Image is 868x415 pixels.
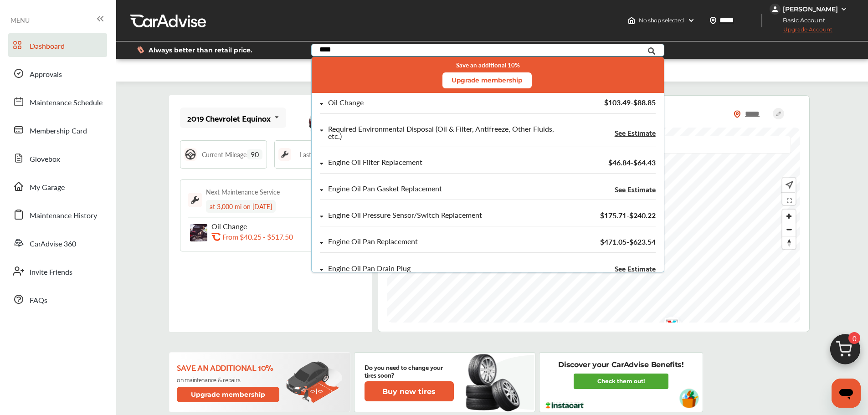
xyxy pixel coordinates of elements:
[679,389,699,408] img: instacart-vehicle.0979a191.svg
[832,379,861,408] iframe: Button to launch messaging window
[574,374,668,389] a: Check them out!
[300,151,333,158] span: Last Service
[177,362,281,372] p: Save an additional 10%
[761,14,762,27] img: header-divider.bc55588e.svg
[604,97,655,108] span: $103.49 - $88.85
[840,5,847,13] img: WGsFRI8htEPBVLJbROoPRyZpYNWhNONpIPPETTm6eUC0GeLEiAAAAAElFTkSuQmCC
[177,387,280,402] button: Upgrade membership
[770,15,832,25] span: Basic Account
[365,381,456,401] a: Buy new tires
[614,129,655,136] span: See Estimate
[30,69,62,81] span: Approvals
[206,200,276,213] div: at 3,000 mi on [DATE]
[365,381,454,401] button: Buy new tires
[614,185,655,193] span: See Estimate
[328,125,555,140] div: Required Environmental Disposal (Oil & Filter, Antifreeze, Other Fluids, etc.)
[149,47,252,53] span: Always better than retail price.
[823,330,867,374] img: cart_icon.3d0951e8.svg
[30,238,76,250] span: CarAdvise 360
[190,224,207,241] img: oil-change-thumb.jpg
[278,148,291,161] img: maintenance_logo
[614,265,655,272] span: See Estimate
[30,210,97,222] span: Maintenance History
[770,26,832,37] span: Upgrade Account
[328,238,418,246] div: Engine Oil Pan Replacement
[30,97,103,109] span: Maintenance Schedule
[558,360,683,370] p: Discover your CarAdvise Benefits!
[782,236,796,249] span: Reset bearing to north
[442,72,531,88] button: Upgrade membership
[782,223,796,236] button: Zoom out
[286,361,343,404] img: update-membership.81812027.svg
[10,16,30,24] span: MENU
[30,295,47,307] span: FAQs
[544,402,585,409] img: instacart-logo.217963cc.svg
[30,266,72,278] span: Invite Friends
[600,236,655,247] span: $471.05 - $623.54
[657,312,679,341] div: Map marker
[688,17,695,24] img: header-down-arrow.9dd2ce7d.svg
[184,148,197,161] img: steering_logo
[783,5,838,13] div: [PERSON_NAME]
[211,222,312,231] p: Oil Change
[709,17,717,24] img: location_vector.a44bc228.svg
[734,110,741,118] img: location_vector_orange.38f05af8.svg
[608,157,655,168] span: $46.84 - $64.43
[8,33,107,57] a: Dashboard
[328,159,422,166] div: Engine Oil Filter Replacement
[8,231,107,255] a: CarAdvise 360
[188,193,202,207] img: maintenance_logo
[177,376,281,383] p: on maintenance & repairs
[784,180,793,190] img: recenter.ce011a49.svg
[188,217,354,218] img: border-line.da1032d4.svg
[8,287,107,311] a: FAQs
[600,210,655,220] span: $175.71 - $240.22
[247,149,262,159] span: 90
[8,61,107,85] a: Approvals
[187,113,271,123] div: 2019 Chevrolet Equinox
[30,154,60,165] span: Glovebox
[328,265,411,272] div: Engine Oil Pan Drain Plug
[657,312,681,341] img: logo-valvoline.png
[30,41,65,52] span: Dashboard
[628,17,635,24] img: header-home-logo.8d720a4f.svg
[8,118,107,142] a: Membership Card
[848,332,860,344] span: 0
[328,211,482,219] div: Engine Oil Pressure Sensor/Switch Replacement
[8,146,107,170] a: Glovebox
[202,151,247,158] span: Current Mileage
[770,4,781,15] img: jVpblrzwTbfkPYzPPzSLxeg0AAAAASUVORK5CYII=
[782,236,796,249] button: Reset bearing to north
[8,174,107,198] a: My Garage
[782,210,796,223] button: Zoom in
[137,46,144,54] img: dollor_label_vector.a70140d1.svg
[639,17,684,24] span: No shop selected
[465,350,525,415] img: new-tire.a0c7fe23.svg
[222,232,293,241] p: From $40.25 - $517.50
[30,182,65,194] span: My Garage
[328,99,364,107] div: Oil Change
[206,187,280,196] div: Next Maintenance Service
[30,125,87,137] span: Membership Card
[8,259,107,283] a: Invite Friends
[328,185,442,193] div: Engine Oil Pan Gasket Replacement
[456,61,519,69] small: Save an additional 10%
[659,315,682,335] div: Map marker
[307,97,361,138] img: mobile_12930_st0640_046.jpg
[8,90,107,113] a: Maintenance Schedule
[8,203,107,226] a: Maintenance History
[365,363,454,379] p: Do you need to change your tires soon?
